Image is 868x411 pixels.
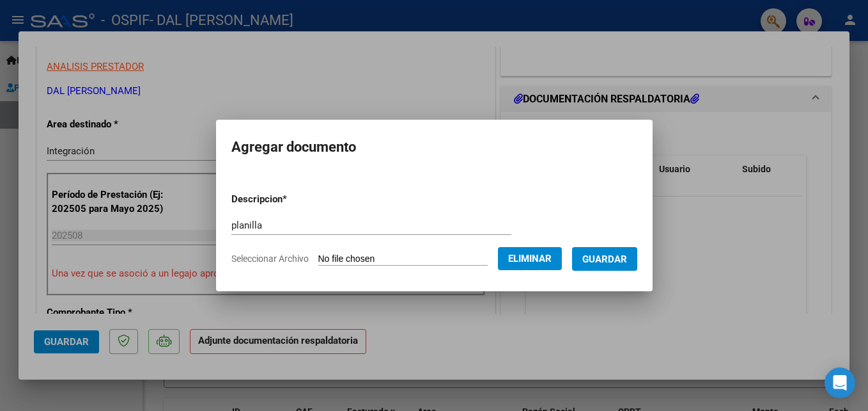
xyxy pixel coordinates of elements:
span: Guardar [582,254,627,265]
span: Eliminar [508,253,552,264]
button: Eliminar [498,247,562,270]
h2: Agregar documento [231,135,637,159]
div: Open Intercom Messenger [825,367,855,398]
p: Descripcion [231,192,353,207]
button: Guardar [572,247,637,271]
span: Seleccionar Archivo [231,254,309,264]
